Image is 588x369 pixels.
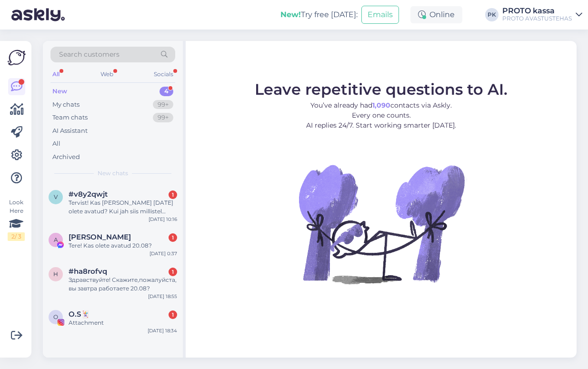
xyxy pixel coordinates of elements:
[152,68,175,80] div: Socials
[69,199,177,216] div: Tervist! Kas [PERSON_NAME] [DATE] olete avatud? Kui jah siis millistel kellaaegadel?
[502,7,572,15] div: PROTO kassa
[69,276,177,293] div: Здравствуйте! Скажите,пожалуйста, вы завтра работаете 20.08?
[69,319,177,327] div: Attachment
[485,8,498,21] div: PK
[52,152,80,162] div: Archived
[169,310,177,319] div: 1
[69,241,177,250] div: Tere! Kas olete avatud 20.08?
[69,190,108,199] span: #v8y2qwjt
[280,10,301,19] b: New!
[53,270,58,278] span: h
[361,6,399,24] button: Emails
[149,216,177,223] div: [DATE] 10:16
[52,139,60,149] div: All
[8,232,25,241] div: 2 / 3
[8,49,26,67] img: Askly Logo
[153,100,173,110] div: 99+
[99,68,115,80] div: Web
[148,327,177,334] div: [DATE] 18:34
[69,310,90,319] span: O.S🃏
[54,193,58,200] span: v
[98,169,128,178] span: New chats
[149,250,177,257] div: [DATE] 0:37
[69,267,107,276] span: #ha8rofvq
[148,293,177,300] div: [DATE] 18:55
[52,100,80,110] div: My chats
[53,313,58,320] span: O
[255,100,508,130] p: You’ve already had contacts via Askly. Every one counts. AI replies 24/7. Start working smarter [...
[54,236,58,243] span: A
[169,268,177,276] div: 1
[52,87,67,96] div: New
[372,101,390,110] b: 1,090
[8,198,25,241] div: Look Here
[296,138,467,309] img: No Chat active
[502,7,582,22] a: PROTO kassaPROTO AVASTUSTEHAS
[255,80,508,99] span: Leave repetitive questions to AI.
[169,233,177,242] div: 1
[280,9,358,20] div: Try free [DATE]:
[59,50,120,60] span: Search customers
[52,113,88,122] div: Team chats
[159,87,173,96] div: 4
[169,190,177,199] div: 1
[502,15,572,22] div: PROTO AVASTUSTEHAS
[52,126,88,136] div: AI Assistant
[410,6,462,23] div: Online
[153,113,173,122] div: 99+
[69,233,131,241] span: Alja Yan
[50,68,61,80] div: All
